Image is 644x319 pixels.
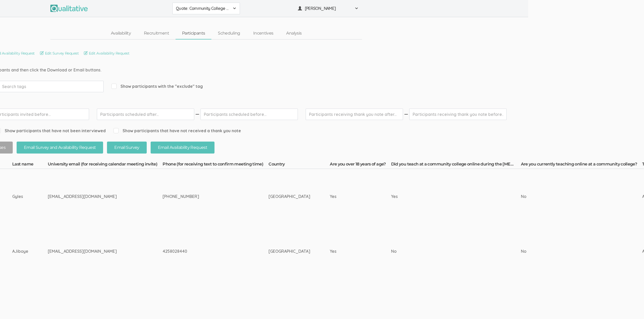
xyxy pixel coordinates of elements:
[84,50,129,56] a: Edit Availability Request
[17,142,103,154] button: Email Survey and Availability Request
[151,142,214,154] button: Email Availability Request
[97,109,194,120] input: Participants scheduled after...
[404,109,409,120] img: dash.svg
[521,248,623,254] div: No
[391,194,501,200] div: Yes
[618,294,644,319] iframe: Chat Widget
[163,194,249,200] div: [PHONE_NUMBER]
[391,161,521,169] th: Did you teach at a community college online during the [MEDICAL_DATA] pandemic ([DATE]-[DATE])?
[104,28,137,39] a: Availability
[280,28,308,39] a: Analysis
[200,109,298,120] input: Participants scheduled before...
[247,28,280,39] a: Incentives
[107,142,146,154] button: Email Survey
[305,5,352,11] span: [PERSON_NAME]
[176,28,211,39] a: Participants
[163,161,269,169] th: Phone (for receiving text to confirm meeting time)
[2,83,35,90] input: Search tags
[12,194,28,200] div: Gyles
[12,248,28,254] div: AJiboye
[50,5,88,12] img: Qualitative
[211,28,247,39] a: Scheduling
[269,194,310,200] div: [GEOGRAPHIC_DATA]
[172,3,240,14] button: Quote: Community College Faculty Experiences
[48,248,143,254] div: [EMAIL_ADDRESS][DOMAIN_NAME]
[391,248,501,254] div: No
[137,28,176,39] a: Recruitment
[12,161,48,169] th: Last name
[521,161,642,169] th: Are you currently teaching online at a community college?
[330,248,371,254] div: Yes
[195,109,200,120] img: dash.svg
[176,5,230,11] span: Quote: Community College Faculty Experiences
[409,109,507,120] input: Participants receiving thank you note before...
[48,194,143,200] div: [EMAIL_ADDRESS][DOMAIN_NAME]
[294,3,362,14] button: [PERSON_NAME]
[40,50,79,56] a: Edit Survey Request
[330,161,391,169] th: Are you over 18 years of age?
[521,194,623,200] div: No
[269,248,310,254] div: [GEOGRAPHIC_DATA]
[113,128,241,134] span: Show participants that have not received a thank you note
[330,194,371,200] div: Yes
[48,161,163,169] th: University email (for receiving calendar meeting invite)
[163,248,249,254] div: 4258028440
[269,161,330,169] th: Country
[111,83,203,89] span: Show participants with the "exclude" tag
[306,109,403,120] input: Participants receiving thank you note after...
